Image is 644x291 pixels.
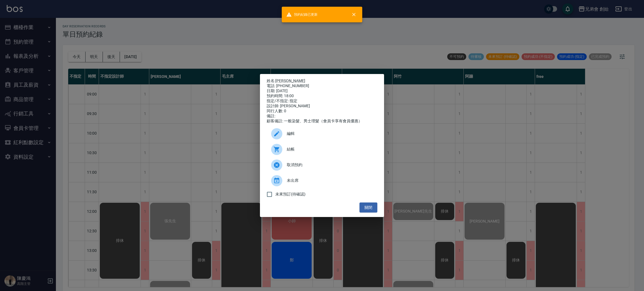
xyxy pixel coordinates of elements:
button: 關閉 [359,202,377,213]
span: 取消預約 [287,162,373,168]
div: 顧客備註: 一般染髮、男士理髮（會員卡享有會員優惠） [267,119,377,124]
a: [PERSON_NAME] [275,78,305,83]
span: 未出席 [287,178,373,183]
span: 預約紀錄已更新 [286,12,318,17]
p: 姓名: [267,78,377,84]
div: 指定/不指定: 指定 [267,99,377,104]
span: 編輯 [287,131,373,137]
div: 設計師: [PERSON_NAME] [267,104,377,109]
div: 電話: [PHONE_NUMBER] [267,84,377,89]
div: 日期: [DATE] [267,89,377,94]
div: 備註: [267,114,377,119]
div: 編輯 [267,126,377,142]
div: 預約時間: 18:00 [267,94,377,99]
a: 結帳 [267,142,377,157]
span: 未來預訂(待確認) [275,191,306,197]
div: 未出席 [267,173,377,189]
button: close [348,8,360,21]
span: 結帳 [287,146,373,152]
div: 同行人數: 0 [267,109,377,114]
div: 取消預約 [267,157,377,173]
